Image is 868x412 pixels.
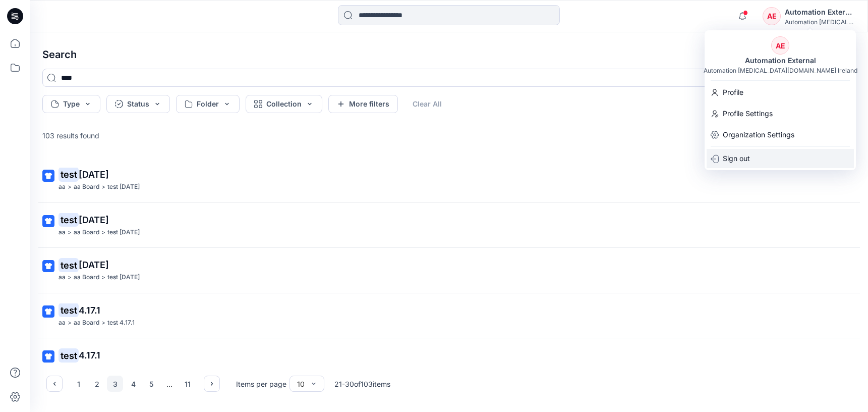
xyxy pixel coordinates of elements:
button: 4 [125,376,141,392]
a: test4.17.1aa>aa Board>test 4.17.1 [36,342,862,379]
p: > [68,318,72,328]
a: Profile Settings [705,104,856,123]
div: ... [161,376,178,392]
p: > [68,227,72,238]
p: > [101,318,105,328]
mark: test [59,303,79,317]
a: test[DATE]aa>aa Board>test [DATE] [36,162,862,198]
p: aa [59,363,66,373]
button: Status [106,95,170,113]
p: > [101,182,105,192]
p: Profile [723,83,743,102]
p: Organization Settings [723,125,794,144]
mark: test [59,213,79,227]
p: > [68,182,72,192]
p: aa Board [74,272,99,283]
p: Profile Settings [723,104,773,123]
span: 4.17.1 [79,305,100,316]
p: Items per page [236,379,286,389]
p: aa [59,272,66,283]
button: Collection [246,95,322,113]
a: Profile [705,83,856,102]
p: test 4.17.1 [107,318,135,328]
button: 11 [180,376,196,392]
div: Automation [MEDICAL_DATA]... [785,18,855,26]
p: aa [59,318,66,328]
p: aa [59,227,66,238]
mark: test [59,167,79,181]
mark: test [59,348,79,363]
div: AE [771,36,789,55]
p: test 4.14.59 [107,227,140,238]
span: 4.17.1 [79,350,100,360]
p: > [101,363,105,373]
div: AE [763,7,781,25]
div: Automation External [785,6,855,18]
button: Folder [176,95,240,113]
p: aa Board [74,182,99,192]
a: test[DATE]aa>aa Board>test [DATE] [36,252,862,289]
h4: Search [34,40,864,69]
p: 21 - 30 of 103 items [334,379,390,389]
div: 10 [297,379,305,389]
button: 1 [71,376,87,392]
a: Organization Settings [705,125,856,144]
button: 3 [107,376,123,392]
p: aa Board [74,318,99,328]
button: Type [42,95,100,113]
span: [DATE] [79,260,109,270]
p: 103 results found [42,130,99,141]
button: 2 [89,376,105,392]
mark: test [59,258,79,272]
p: test 4.14.59 [107,182,140,192]
div: Automation External [739,55,822,67]
button: 5 [143,376,159,392]
a: test4.17.1aa>aa Board>test 4.17.1 [36,297,862,334]
p: Sign out [723,149,750,168]
p: > [101,272,105,283]
p: test 4.17.1 [107,363,135,373]
a: test[DATE]aa>aa Board>test [DATE] [36,207,862,244]
span: [DATE] [79,169,109,180]
p: aa Board [74,227,99,238]
button: More filters [328,95,398,113]
p: > [68,363,72,373]
p: > [101,227,105,238]
p: test 4.14.59 [107,272,140,283]
p: aa Board [74,363,99,373]
span: [DATE] [79,215,109,225]
p: aa [59,182,66,192]
p: > [68,272,72,283]
div: Automation [MEDICAL_DATA][DOMAIN_NAME] Ireland [704,67,857,74]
